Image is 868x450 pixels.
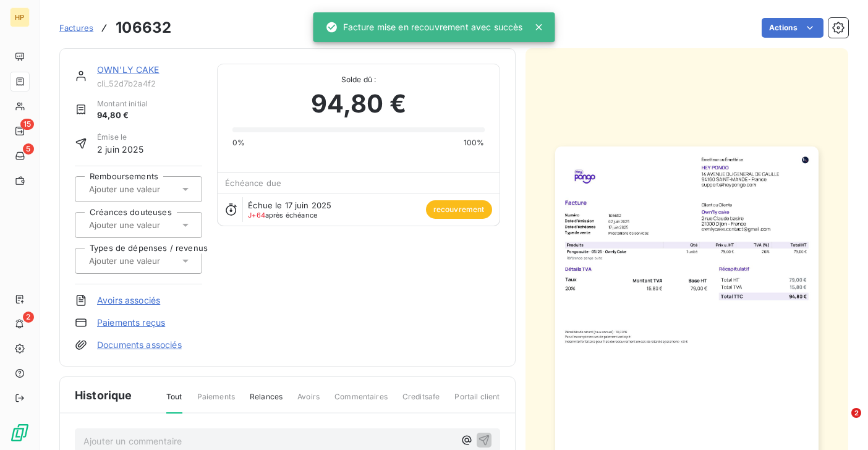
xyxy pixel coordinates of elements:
a: Avoirs associés [97,294,160,307]
span: 2 [851,408,861,418]
span: après échéance [248,211,317,219]
div: Facture mise en recouvrement avec succès [326,16,523,38]
span: Avoirs [297,391,320,412]
span: Tout [166,391,182,414]
a: Factures [59,22,93,34]
span: 0% [232,137,245,148]
span: Portail client [454,391,500,412]
h3: 106632 [116,17,171,39]
span: cli_52d7b2a4f2 [97,79,202,88]
span: Échue le 17 juin 2025 [248,200,331,210]
button: Actions [762,18,823,38]
span: 94,80 € [311,85,406,122]
span: Montant initial [97,98,148,109]
span: 2 juin 2025 [97,143,144,156]
span: Échéance due [225,178,281,188]
a: 5 [10,146,29,166]
span: Émise le [97,132,144,143]
span: 2 [23,312,34,323]
span: J+64 [248,211,265,219]
input: Ajouter une valeur [88,219,212,231]
span: 94,80 € [97,109,148,122]
span: Relances [250,391,283,412]
span: Factures [59,23,93,33]
span: 100% [464,137,485,148]
div: HP [10,7,30,27]
span: Historique [75,387,132,404]
iframe: Intercom live chat [826,408,856,438]
input: Ajouter une valeur [88,184,212,195]
a: 15 [10,121,29,141]
span: Commentaires [334,391,388,412]
span: Creditsafe [402,391,440,412]
a: Documents associés [97,339,182,351]
a: Paiements reçus [97,316,165,329]
span: Paiements [197,391,235,412]
span: 15 [20,119,34,130]
a: OWN'LY CAKE [97,64,160,75]
span: Solde dû : [232,74,484,85]
span: recouvrement [426,200,492,219]
input: Ajouter une valeur [88,255,212,266]
span: 5 [23,143,34,155]
img: Logo LeanPay [10,423,30,443]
